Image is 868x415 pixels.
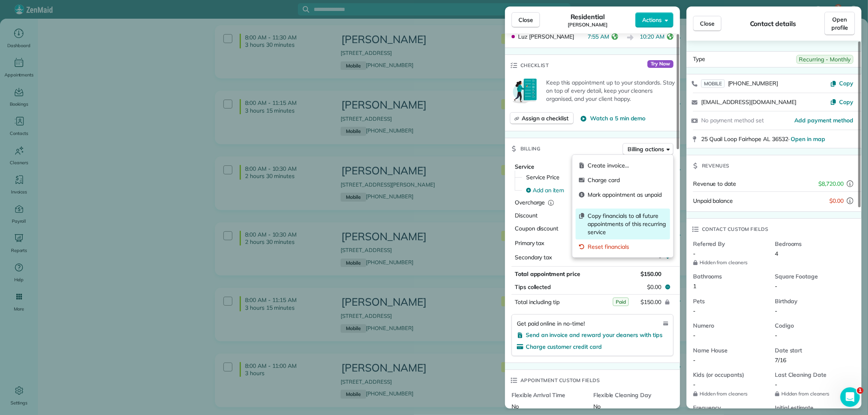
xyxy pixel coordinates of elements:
span: Coupon discount [515,225,558,232]
span: Copy [839,98,853,106]
span: Flexible Cleaning Day [593,391,669,399]
span: Pets [693,297,768,305]
span: [PERSON_NAME] [568,22,608,28]
span: 10:20 AM [640,33,665,43]
span: Revenues [702,162,730,170]
span: $150.00 [641,298,661,306]
span: Get paid online in no-time! [517,319,585,328]
button: Add an item [521,184,673,197]
button: Tips collected$0.00 [512,281,673,293]
span: - [693,332,695,339]
span: Birthday [775,297,850,305]
span: 1 [693,282,696,290]
span: Service Price [526,173,560,181]
span: Unpaid balance [693,197,733,205]
span: Type [693,55,705,64]
span: 1 [857,387,864,394]
span: Tips collected [515,283,551,291]
span: Paid [613,298,629,306]
span: Add an item [533,186,564,194]
span: Contact details [750,19,796,28]
span: - [693,307,695,315]
span: No payment method set [701,117,764,124]
div: Overcharge [515,198,585,206]
span: Reset financials [588,243,667,251]
button: Close [512,12,540,28]
span: No [593,403,601,410]
span: Assign a checklist [522,114,568,122]
span: $0.00 [647,283,661,291]
span: Service [515,163,534,170]
span: - [693,381,695,388]
span: Frequency [693,404,768,412]
span: Actions [642,16,662,24]
span: 7:55 AM [588,33,609,43]
span: Contact custom fields [702,225,769,233]
span: - [775,332,777,339]
span: $0.00 [829,197,844,205]
button: Copy [830,79,853,87]
span: - [693,250,695,257]
span: Residential [571,12,605,22]
span: - [775,307,777,315]
button: Copy [830,98,853,106]
a: Add payment method [795,116,853,124]
span: - [775,381,777,388]
span: 4 [775,250,778,257]
span: No [512,403,519,410]
span: Codigo [775,322,850,330]
span: Charge customer credit card [526,343,602,350]
span: [PHONE_NUMBER] [728,80,778,87]
span: Referred By [693,240,768,248]
a: [EMAIL_ADDRESS][DOMAIN_NAME] [701,98,796,106]
span: Checklist [520,61,549,70]
span: Copy financials to all future appointments of this recurring service [588,212,667,236]
span: Send an invoice and reward your cleaners with tips [526,331,662,339]
span: 7/16 [775,356,786,364]
span: Total appointment price [515,270,580,278]
span: Hidden from cleaners [693,259,768,266]
span: Recurring - Monthly [796,55,853,64]
span: - [693,356,695,364]
span: Mark appointment as unpaid [588,191,667,199]
span: Close [518,16,533,24]
span: Bathrooms [693,272,768,280]
span: $8,720.00 [818,180,844,188]
a: Open profile [824,12,855,35]
span: Discount [515,212,538,219]
span: Hidden from cleaners [775,391,850,397]
span: 25 Quail Loop Fairhope AL 36532 · [701,135,825,143]
span: Revenue to date [693,180,736,187]
a: Open in map [791,135,826,143]
span: Date start [775,346,850,354]
span: Watch a 5 min demo [590,114,645,122]
button: Service Price(1x $150.00)$150.00 [521,171,673,184]
span: Close [700,20,715,28]
span: Initial estimate [775,404,850,412]
span: Kids (or occupants) [693,371,768,379]
button: Assign a checklist [510,112,574,124]
span: Billing [520,145,541,153]
span: Create invoice… [588,161,667,169]
p: Keep this appointment up to your standards. Stay on top of every detail, keep your cleaners organ... [546,78,675,103]
span: Appointment custom fields [520,376,600,385]
span: Try Now [647,60,673,68]
span: Primary tax [515,239,544,247]
span: Charge card [588,176,667,184]
span: Name House [693,346,768,354]
span: Square Footage [775,272,850,280]
iframe: Intercom live chat [840,387,860,407]
span: Flexible Arrival Time [512,391,587,399]
button: $150.00 [591,296,668,308]
span: MOBILE [701,79,725,88]
span: Total including tip [515,298,560,306]
button: Close [693,16,722,31]
span: $150.00 [641,270,661,278]
span: Open profile [831,15,848,32]
span: - [775,282,777,290]
a: MOBILE[PHONE_NUMBER] [701,79,778,87]
span: Last Cleaning Date [775,371,850,379]
span: Secondary tax [515,254,552,261]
